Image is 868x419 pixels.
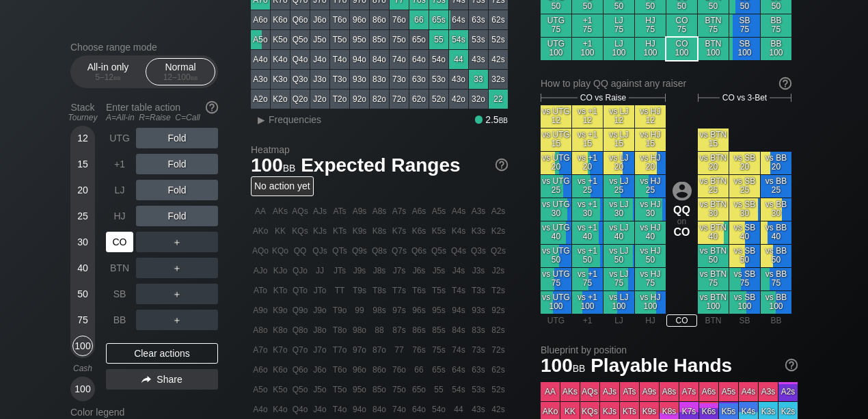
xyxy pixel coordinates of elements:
div: 94o [350,50,369,69]
div: vs SB 40 [729,221,760,244]
div: 53s [469,30,488,49]
div: No action yet [251,176,314,196]
div: Q6o [290,10,310,29]
div: A=All-in R=Raise C=Call [106,113,218,122]
div: KJs [310,221,329,241]
div: SB 75 [729,14,760,37]
div: vs LJ 75 [603,268,634,290]
div: vs BB 20 [761,152,791,174]
div: All-in only [77,59,139,85]
div: ATs [330,202,349,221]
div: AQs [290,202,310,221]
h2: Heatmap [251,144,508,155]
div: vs LJ 100 [603,291,634,314]
div: 65s [429,10,448,29]
div: 12 [72,128,93,148]
div: UTG [106,128,133,148]
div: LJ [106,180,133,200]
div: How to play QQ against any raiser [541,78,791,89]
div: SB 100 [729,38,760,60]
div: 99 [350,301,369,320]
div: vs SB 75 [729,268,760,290]
div: 74o [390,50,409,69]
div: BTN 100 [698,38,729,60]
div: Q9o [290,301,310,320]
div: K2s [489,221,508,241]
div: vs HJ 12 [635,105,666,128]
div: BB [106,310,133,330]
div: AKo [251,221,270,241]
div: K3s [469,221,488,241]
div: vs LJ 30 [603,198,634,221]
div: J3o [310,70,329,89]
div: T5s [429,281,448,300]
div: 44 [449,50,468,69]
div: 32o [469,90,488,109]
div: A5o [251,30,270,49]
div: vs +1 12 [572,105,603,128]
img: icon-avatar.b40e07d9.svg [673,181,692,200]
div: A2o [251,90,270,109]
div: A5s [429,202,448,221]
div: vs UTG 20 [541,152,571,174]
div: vs BTN 30 [698,198,729,221]
span: bb [191,72,198,82]
div: J8s [370,261,389,280]
img: help.32db89a4.svg [204,100,219,115]
div: 22 [489,90,508,109]
div: Q4o [290,50,310,69]
div: on [666,181,697,238]
div: 12 – 100 [152,72,209,82]
div: 43o [449,70,468,89]
div: Stack [65,96,100,128]
div: 63o [409,70,429,89]
div: Fold [136,180,218,200]
div: AKs [271,202,290,221]
div: KQs [290,221,310,241]
div: K3o [271,70,290,89]
div: vs SB 25 [729,175,760,198]
div: vs HJ 15 [635,129,666,151]
div: vs LJ 12 [603,105,634,128]
div: KTs [330,221,349,241]
span: CO vs Raise [580,93,626,103]
div: Q3o [290,70,310,89]
div: 64s [449,10,468,29]
div: Q5s [429,241,448,260]
div: vs HJ 20 [635,152,666,174]
div: 32s [489,70,508,89]
span: Frequencies [269,114,321,125]
div: 75o [390,30,409,49]
div: vs BB 40 [761,221,791,244]
div: Q9s [350,241,369,260]
div: LJ 75 [603,14,634,37]
div: T4o [330,50,349,69]
div: J9s [350,261,369,280]
div: vs +1 40 [572,221,603,244]
div: 92o [350,90,369,109]
div: CO [106,232,133,252]
div: 64o [409,50,429,69]
div: AJo [251,261,270,280]
div: J9o [310,301,329,320]
div: 93s [469,301,488,320]
div: vs HJ 75 [635,268,666,290]
div: 76o [390,10,409,29]
div: 72o [390,90,409,109]
div: A4s [449,202,468,221]
div: 30 [72,232,93,252]
div: BB 75 [761,14,791,37]
div: 83o [370,70,389,89]
div: K9o [271,301,290,320]
div: 52o [429,90,448,109]
div: 86o [370,10,389,29]
div: vs HJ 30 [635,198,666,221]
div: BTN [106,258,133,278]
div: 100 [72,379,93,399]
span: bb [113,72,121,82]
div: K9s [350,221,369,241]
div: Q2o [290,90,310,109]
div: K8s [370,221,389,241]
div: K4s [449,221,468,241]
div: T3s [469,281,488,300]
